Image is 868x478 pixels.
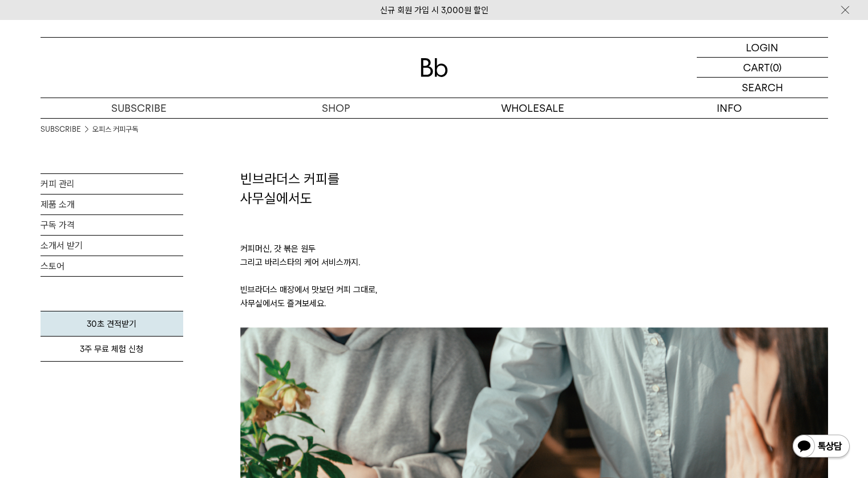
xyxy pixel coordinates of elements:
a: 소개서 받기 [41,236,183,256]
img: 카카오톡 채널 1:1 채팅 버튼 [792,434,851,461]
p: CART [743,58,770,77]
a: SUBSCRIBE [41,124,81,135]
a: 3주 무료 체험 신청 [41,337,183,362]
a: 오피스 커피구독 [92,124,138,135]
img: 로고 [421,58,448,77]
a: 30초 견적받기 [41,311,183,337]
a: 제품 소개 [41,195,183,214]
a: SUBSCRIBE [41,98,237,118]
p: 커피머신, 갓 볶은 원두 그리고 바리스타의 케어 서비스까지. 빈브라더스 매장에서 맛보던 커피 그대로, 사무실에서도 즐겨보세요. [240,208,828,327]
a: 신규 회원 가입 시 3,000원 할인 [380,5,488,15]
p: INFO [631,98,828,118]
h2: 빈브라더스 커피를 사무실에서도 [240,169,828,208]
p: WHOLESALE [434,98,631,118]
a: 스토어 [41,256,183,276]
a: 구독 가격 [41,215,183,235]
p: (0) [770,58,782,77]
a: CART (0) [697,58,828,78]
a: LOGIN [697,38,828,58]
p: LOGIN [746,38,778,57]
a: SHOP [237,98,434,118]
a: 커피 관리 [41,174,183,194]
p: SEARCH [742,78,783,98]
